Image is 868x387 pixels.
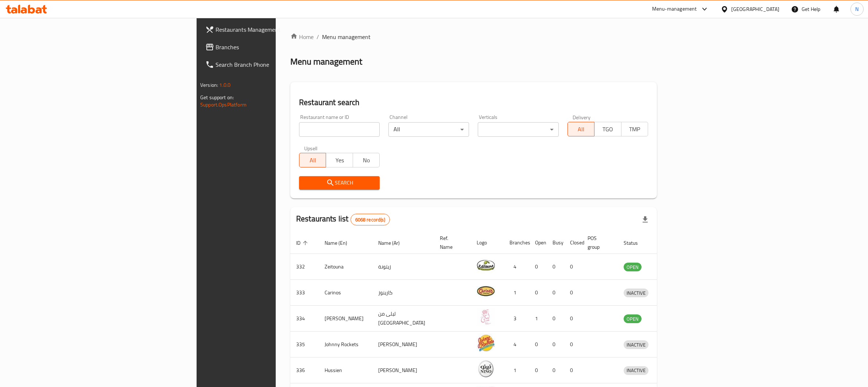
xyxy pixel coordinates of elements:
td: 0 [529,357,547,383]
td: 0 [564,357,582,383]
th: Busy [547,232,564,254]
span: N [855,5,859,13]
td: زيتونة [372,254,434,280]
td: 0 [529,280,547,306]
a: Branches [199,38,341,56]
span: ID [296,239,310,247]
span: Status [624,239,647,247]
span: Branches [216,43,336,51]
button: No [353,153,380,167]
span: TGO [597,124,618,135]
td: Zeitouna [319,254,372,280]
span: Search [305,178,374,187]
span: Search Branch Phone [216,60,336,69]
span: INACTIVE [624,289,648,297]
button: All [567,122,594,136]
span: Name (En) [325,239,357,247]
h2: Restaurants list [296,213,390,225]
nav: breadcrumb [290,32,657,41]
td: كارينوز [372,280,434,306]
div: INACTIVE [624,289,648,297]
span: Name (Ar) [378,239,409,247]
th: Branches [504,232,529,254]
td: 0 [564,280,582,306]
td: 0 [547,357,564,383]
span: TMP [624,124,645,135]
button: TMP [621,122,648,136]
td: 0 [547,332,564,357]
button: Yes [326,153,353,167]
label: Delivery [573,115,591,120]
td: ليلى من [GEOGRAPHIC_DATA] [372,306,434,332]
td: 0 [564,254,582,280]
span: POS group [588,234,609,251]
td: Hussien [319,357,372,383]
span: All [571,124,592,135]
button: TGO [594,122,621,136]
span: Get support on: [200,93,234,102]
button: All [299,153,326,167]
div: INACTIVE [624,366,648,375]
div: INACTIVE [624,340,648,349]
div: Export file [636,211,654,228]
td: 4 [504,254,529,280]
td: 0 [547,306,564,332]
td: 4 [504,332,529,357]
div: Total records count [350,214,390,225]
span: OPEN [624,315,642,323]
label: Upsell [304,146,318,151]
td: Johnny Rockets [319,332,372,357]
span: INACTIVE [624,366,648,375]
th: Closed [564,232,582,254]
span: 6068 record(s) [351,216,390,223]
img: Leila Min Lebnan [477,308,495,326]
div: Menu-management [652,5,697,13]
td: 0 [529,254,547,280]
span: No [356,155,377,166]
h2: Restaurant search [299,97,648,108]
a: Support.OpsPlatform [200,100,247,109]
td: 1 [504,357,529,383]
span: OPEN [624,263,642,271]
th: Logo [471,232,504,254]
span: INACTIVE [624,341,648,349]
td: 0 [547,254,564,280]
span: Yes [329,155,350,166]
td: 1 [504,280,529,306]
td: [PERSON_NAME] [319,306,372,332]
img: Zeitouna [477,256,495,274]
td: Carinos [319,280,372,306]
th: Open [529,232,547,254]
span: Ref. Name [440,234,462,251]
span: Restaurants Management [216,25,336,34]
img: Hussien [477,360,495,378]
td: 0 [529,332,547,357]
span: Menu management [322,32,371,41]
td: [PERSON_NAME] [372,332,434,357]
input: Search for restaurant name or ID.. [299,122,380,137]
img: Carinos [477,282,495,300]
div: [GEOGRAPHIC_DATA] [731,5,779,13]
div: All [388,122,469,137]
button: Search [299,176,380,190]
td: 1 [529,306,547,332]
span: All [302,155,323,166]
td: 0 [564,306,582,332]
span: 1.0.0 [219,80,230,90]
td: 0 [547,280,564,306]
img: Johnny Rockets [477,334,495,352]
a: Restaurants Management [199,21,341,38]
td: 3 [504,306,529,332]
div: ​ [478,122,558,137]
a: Search Branch Phone [199,56,341,73]
td: [PERSON_NAME] [372,357,434,383]
td: 0 [564,332,582,357]
span: Version: [200,80,218,90]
